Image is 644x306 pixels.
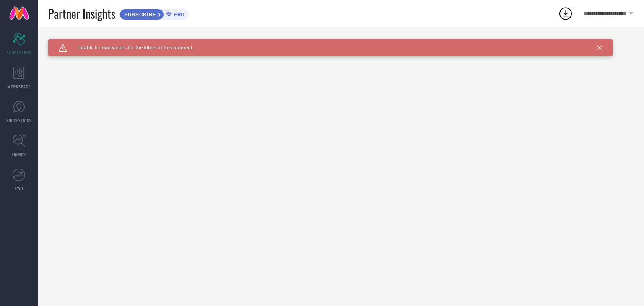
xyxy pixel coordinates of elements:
[120,11,158,18] span: SUBSCRIBE
[7,49,31,56] span: SCORECARDS
[172,11,184,18] span: PRO
[12,151,26,158] span: TRENDS
[48,5,115,22] span: Partner Insights
[119,7,189,20] a: SUBSCRIBEPRO
[558,6,573,21] div: Open download list
[67,45,194,51] span: Unable to load values for the filters at this moment.
[15,185,23,192] span: FWD
[48,39,634,46] div: Unable to load filters at this moment. Please try later.
[6,117,32,124] span: SUGGESTIONS
[8,83,31,90] span: WORKSPACE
